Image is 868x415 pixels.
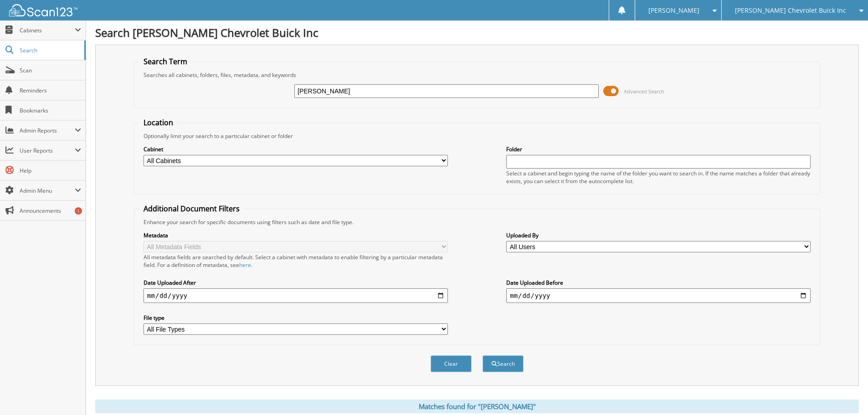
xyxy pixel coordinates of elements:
h1: Search [PERSON_NAME] Chevrolet Buick Inc [95,25,859,40]
div: All metadata fields are searched by default. Select a cabinet with metadata to enable filtering b... [144,253,448,269]
span: Admin Reports [20,127,75,134]
span: Cabinets [20,26,75,34]
span: [PERSON_NAME] Chevrolet Buick Inc [735,8,846,13]
div: Searches all cabinets, folders, files, metadata, and keywords [139,71,815,79]
span: Help [20,167,81,174]
div: 1 [75,207,82,215]
div: Optionally limit your search to a particular cabinet or folder [139,132,815,140]
div: Matches found for "[PERSON_NAME]" [95,400,859,413]
span: [PERSON_NAME] [648,8,699,13]
label: Date Uploaded After [144,279,448,287]
label: Uploaded By [506,231,811,239]
label: Cabinet [144,145,448,153]
span: Scan [20,67,81,74]
span: Reminders [20,87,81,94]
legend: Location [139,118,178,128]
legend: Additional Document Filters [139,204,244,214]
a: here [239,261,251,269]
input: end [506,288,811,303]
img: scan123-logo-white.svg [9,4,77,16]
button: Search [483,355,524,372]
div: Enhance your search for specific documents using filters such as date and file type. [139,218,815,226]
label: Metadata [144,231,448,239]
span: Admin Menu [20,187,75,195]
label: Date Uploaded Before [506,279,811,287]
button: Clear [431,355,472,372]
input: start [144,288,448,303]
span: Announcements [20,207,81,215]
span: User Reports [20,147,75,154]
span: Bookmarks [20,107,81,114]
span: Search [20,46,80,54]
legend: Search Term [139,56,192,67]
label: File type [144,314,448,322]
div: Select a cabinet and begin typing the name of the folder you want to search in. If the name match... [506,169,811,185]
label: Folder [506,145,811,153]
span: Advanced Search [624,88,664,95]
